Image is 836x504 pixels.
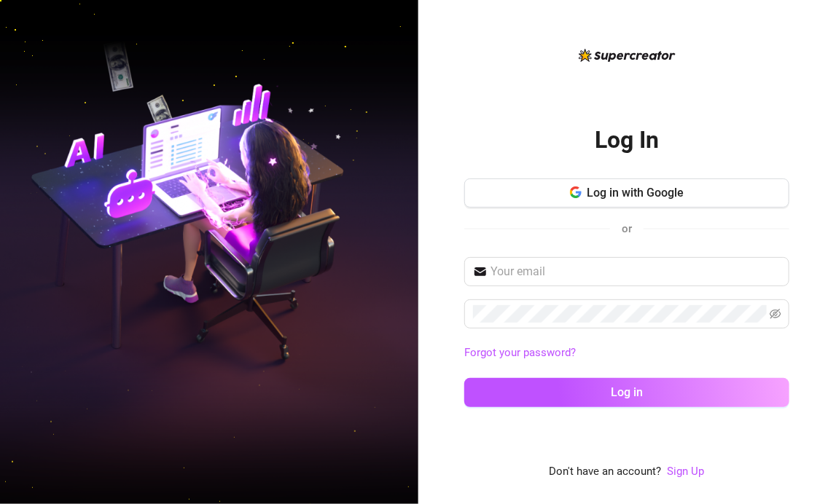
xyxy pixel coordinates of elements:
span: or [622,222,632,235]
h2: Log In [595,125,659,155]
button: Log in [464,378,789,407]
a: Forgot your password? [464,344,789,362]
a: Sign Up [668,465,705,478]
span: Log in with Google [587,186,684,200]
input: Your email [491,263,781,280]
span: Log in [611,385,643,399]
img: logo-BBDzfeDw.svg [579,49,676,62]
span: eye-invisible [770,308,781,320]
a: Forgot your password? [464,346,576,359]
button: Log in with Google [464,178,789,208]
span: Don't have an account? [550,463,662,481]
a: Sign Up [668,463,705,481]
